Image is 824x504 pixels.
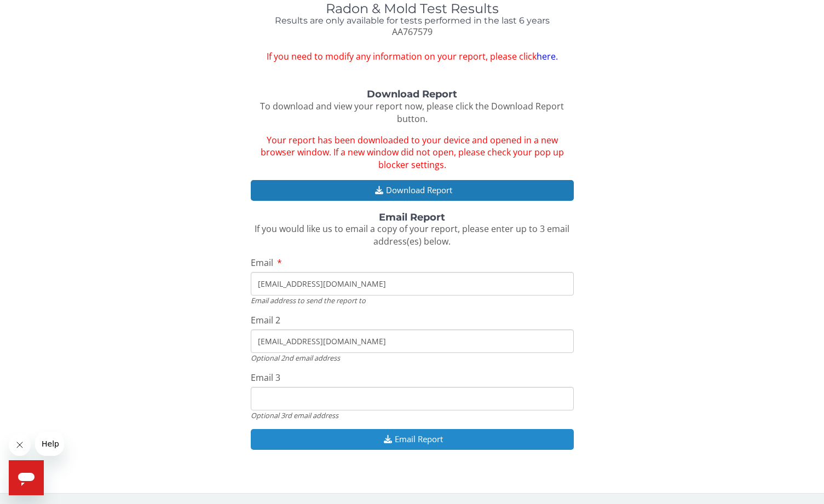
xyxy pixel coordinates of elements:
div: Optional 3rd email address [251,410,574,420]
span: Your report has been downloaded to your device and opened in a new browser window. If a new windo... [261,134,564,171]
button: Download Report [251,180,574,200]
a: here. [537,50,558,62]
h4: Results are only available for tests performed in the last 6 years [251,16,574,26]
strong: Download Report [367,88,457,100]
button: Email Report [251,429,574,449]
h1: Radon & Mold Test Results [251,2,574,16]
span: Email [251,257,273,269]
span: If you need to modify any information on your report, please click [251,50,574,63]
iframe: Close message [9,434,31,456]
span: If you would like us to email a copy of your report, please enter up to 3 email address(es) below. [255,223,569,247]
span: To download and view your report now, please click the Download Report button. [260,100,564,125]
div: Optional 2nd email address [251,353,574,363]
span: Email 3 [251,372,280,384]
iframe: Button to launch messaging window [9,460,44,495]
div: Email address to send the report to [251,296,574,305]
span: Email 2 [251,314,280,326]
span: AA767579 [392,26,433,38]
strong: Email Report [379,211,445,223]
iframe: Message from company [35,432,64,456]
